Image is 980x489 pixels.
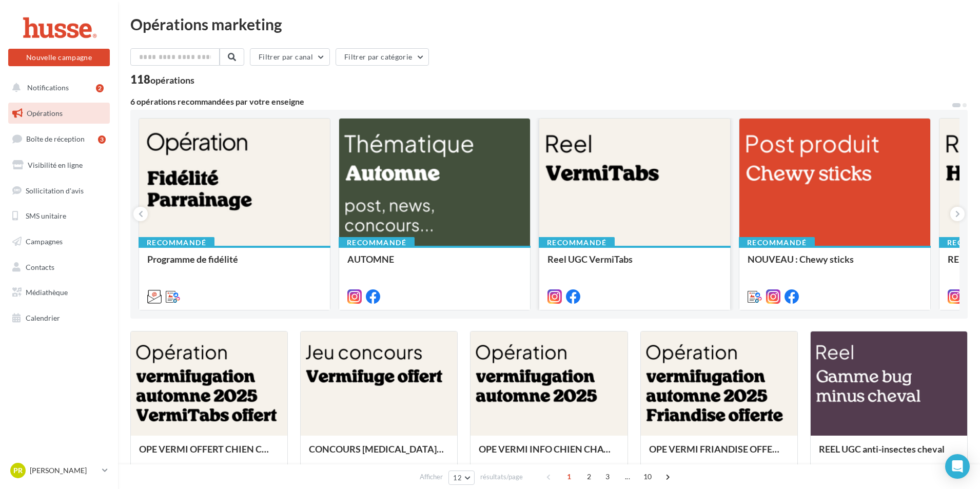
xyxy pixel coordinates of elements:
span: Visibilité en ligne [28,161,83,169]
span: PR [13,465,23,476]
p: [PERSON_NAME] [30,465,98,476]
button: 12 [448,471,475,485]
a: Médiathèque [6,282,112,303]
a: Boîte de réception3 [6,128,112,150]
span: 12 [453,474,462,482]
div: Recommandé [739,237,815,248]
span: 2 [581,468,597,485]
div: AUTOMNE [347,254,522,275]
button: Filtrer par catégorie [336,48,429,66]
a: PR [PERSON_NAME] [8,461,110,480]
div: Open Intercom Messenger [945,454,970,479]
div: CONCOURS [MEDICAL_DATA] OFFERT AUTOMNE 2025 [309,444,449,464]
span: 10 [639,468,656,485]
a: Contacts [6,257,112,278]
span: 3 [599,468,616,485]
div: Recommandé [339,237,415,248]
a: Calendrier [6,307,112,329]
a: Campagnes [6,231,112,252]
a: Opérations [6,103,112,124]
div: 6 opérations recommandées par votre enseigne [130,97,951,106]
span: résultats/page [480,472,523,482]
span: 1 [561,468,577,485]
button: Notifications 2 [6,77,108,99]
div: 118 [130,74,194,85]
div: NOUVEAU : Chewy sticks [748,254,922,275]
div: REEL UGC anti-insectes cheval [819,444,959,464]
span: Campagnes [26,237,63,246]
span: ... [619,468,636,485]
div: Opérations marketing [130,16,968,32]
div: Programme de fidélité [147,254,322,275]
span: Boîte de réception [26,134,85,143]
span: Sollicitation d'avis [26,186,84,194]
a: Visibilité en ligne [6,154,112,176]
span: Médiathèque [26,288,68,297]
div: OPE VERMI FRIANDISE OFFERTE CHIEN CHAT AUTOMNE [649,444,789,464]
div: 3 [98,135,106,144]
span: Contacts [26,263,54,271]
span: Afficher [420,472,443,482]
a: Sollicitation d'avis [6,180,112,202]
div: Reel UGC VermiTabs [547,254,722,275]
span: SMS unitaire [26,211,66,220]
div: 2 [96,84,104,92]
div: OPE VERMI INFO CHIEN CHAT AUTOMNE [479,444,619,464]
div: Recommandé [539,237,615,248]
span: Calendrier [26,314,60,322]
span: Notifications [27,83,69,92]
div: opérations [150,75,194,85]
div: Recommandé [139,237,214,248]
div: OPE VERMI OFFERT CHIEN CHAT AUTOMNE [139,444,279,464]
a: SMS unitaire [6,205,112,227]
span: Opérations [27,109,63,118]
button: Nouvelle campagne [8,49,110,66]
button: Filtrer par canal [250,48,330,66]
